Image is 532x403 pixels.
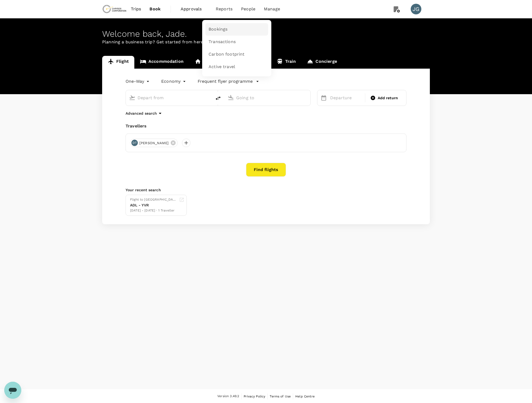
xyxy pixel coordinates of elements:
a: Long stay [189,56,230,69]
span: Trips [131,6,141,12]
button: Open [208,97,209,98]
input: Depart from [138,94,201,102]
a: Help Centre [295,393,315,399]
a: Privacy Policy [244,393,265,399]
a: Terms of Use [270,393,291,399]
iframe: Button to launch messaging window [4,382,21,399]
span: [PERSON_NAME] [136,140,172,146]
span: Add return [378,95,398,101]
div: ADL - YVR [130,202,177,208]
input: Going to [236,94,299,102]
p: Planning a business trip? Get started from here. [102,39,430,45]
a: Transactions [205,36,268,48]
img: Chrysos Corporation [102,3,127,15]
div: Welcome back , Jade . [102,29,430,39]
div: DT [131,140,138,146]
span: Help Centre [295,394,315,398]
button: Frequent flyer programme [198,78,259,85]
span: Carbon footprint [209,51,244,57]
span: Privacy Policy [244,394,265,398]
p: Advanced search [126,111,157,116]
div: [DATE] - [DATE] · 1 Traveller [130,208,177,213]
span: Bookings [209,26,227,32]
a: Active travel [205,61,268,73]
span: Book [149,6,161,12]
a: Accommodation [134,56,189,69]
a: Flight [102,56,134,69]
span: Reports [216,6,232,12]
span: Transactions [209,39,236,45]
button: Advanced search [126,110,163,117]
p: Frequent flyer programme [198,78,253,85]
a: Bookings [205,23,268,36]
button: delete [212,92,225,105]
a: Carbon footprint [205,48,268,61]
span: Terms of Use [270,394,291,398]
button: Open [307,97,308,98]
a: Concierge [301,56,342,69]
div: Travellers [126,123,406,129]
button: Find flights [246,163,286,177]
a: Train [271,56,302,69]
span: Active travel [209,64,235,70]
p: Departure [330,95,362,101]
span: People [241,6,255,12]
div: Economy [161,77,187,86]
div: Flight to [GEOGRAPHIC_DATA] [130,197,177,202]
div: DT[PERSON_NAME] [130,139,178,147]
p: Your recent search [126,187,406,193]
div: One-Way [126,77,151,86]
div: JG [411,4,421,14]
span: Version 3.49.2 [217,394,239,399]
span: Manage [264,6,280,12]
span: Approvals [181,6,207,12]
